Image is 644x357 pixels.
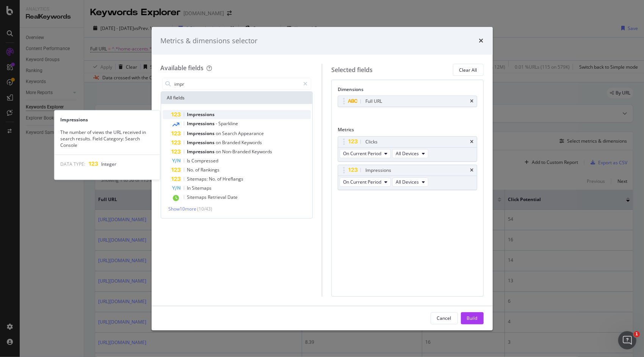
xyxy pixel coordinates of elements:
[152,27,493,330] div: modal
[223,139,242,146] span: Branded
[467,315,478,321] div: Build
[187,111,215,118] span: Impressions
[470,168,474,173] div: times
[634,331,640,337] span: 1
[338,136,477,162] div: ClickstimesOn Current PeriodAll Devices
[169,206,197,212] span: Show 10 more
[618,331,636,349] iframe: Intercom live chat
[209,176,218,182] span: No.
[192,185,212,191] span: Sitemaps
[338,165,477,190] div: ImpressionstimesOn Current PeriodAll Devices
[228,194,238,200] span: Date
[453,64,484,76] button: Clear All
[343,150,381,157] span: On Current Period
[223,148,252,155] span: Non-Branded
[187,139,216,146] span: Impressions
[161,64,204,72] div: Available fields
[187,185,192,191] span: In
[187,148,216,155] span: Impressions
[54,129,160,148] div: The number of views the URL received in search results. Field Category: Search Console
[218,176,223,182] span: of
[187,130,216,137] span: Impressions
[479,36,484,46] div: times
[174,78,300,90] input: Search by field name
[216,130,223,137] span: on
[197,206,213,212] span: ( 10 / 43 )
[338,86,477,96] div: Dimensions
[187,176,209,182] span: Sitemaps:
[219,120,238,127] span: Sparkline
[54,116,160,123] div: Impressions
[187,194,208,200] span: Sitemaps
[365,98,382,105] div: Full URL
[187,167,196,173] span: No.
[187,120,216,127] span: Impressions
[365,167,391,174] div: Impressions
[187,157,192,164] span: Is
[238,130,264,137] span: Appearance
[437,315,451,321] div: Cancel
[470,99,474,104] div: times
[216,120,219,127] span: -
[343,179,381,185] span: On Current Period
[338,126,477,136] div: Metrics
[208,194,228,200] span: Retrieval
[223,176,244,182] span: Hreflangs
[216,139,223,146] span: on
[470,140,474,144] div: times
[161,36,258,46] div: Metrics & dimensions selector
[201,167,220,173] span: Rankings
[242,139,262,146] span: Keywords
[196,167,201,173] span: of
[340,149,391,158] button: On Current Period
[338,96,477,107] div: Full URLtimes
[392,149,428,158] button: All Devices
[192,157,219,164] span: Compressed
[223,130,238,137] span: Search
[396,150,419,157] span: All Devices
[161,92,313,104] div: All fields
[340,178,391,187] button: On Current Period
[461,312,484,324] button: Build
[365,138,378,146] div: Clicks
[252,148,273,155] span: Keywords
[216,148,223,155] span: on
[392,178,428,187] button: All Devices
[431,312,458,324] button: Cancel
[396,179,419,185] span: All Devices
[331,66,373,74] div: Selected fields
[459,67,477,73] div: Clear All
